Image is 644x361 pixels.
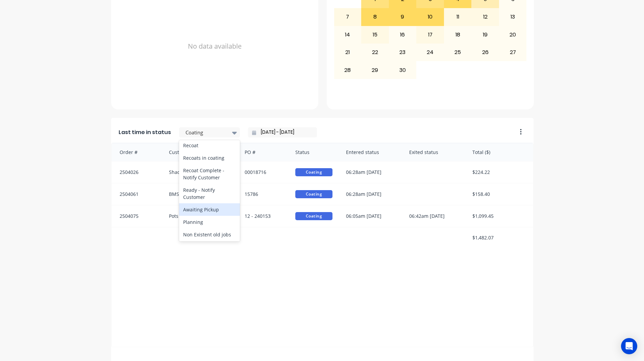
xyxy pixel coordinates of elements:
[112,161,162,183] div: 2504026
[295,212,332,220] span: Coating
[179,216,240,228] div: Planning
[289,143,339,161] div: Status
[334,61,361,78] div: 28
[417,44,444,61] div: 24
[295,168,332,176] span: Coating
[112,183,162,205] div: 2504061
[417,26,444,43] div: 17
[402,143,466,161] div: Exited status
[472,26,499,43] div: 19
[339,183,402,205] div: 06:28am [DATE]
[339,205,402,227] div: 06:05am [DATE]
[472,44,499,61] div: 26
[472,8,499,25] div: 12
[238,161,289,183] div: 00018716
[362,61,389,78] div: 29
[162,183,238,205] div: BMS Beta Metal Spinning
[417,8,444,25] div: 10
[402,205,466,227] div: 06:42am [DATE]
[362,44,389,61] div: 22
[339,161,402,183] div: 06:28am [DATE]
[334,8,361,25] div: 7
[179,184,240,203] div: Ready - Notify Customer
[179,152,240,164] div: Recoats in coating
[334,44,361,61] div: 21
[238,143,289,161] div: PO #
[466,143,533,161] div: Total ($)
[362,8,389,25] div: 8
[621,338,637,354] div: Open Intercom Messenger
[334,26,361,43] div: 14
[179,241,240,253] div: Delivered
[339,143,402,161] div: Entered status
[466,183,533,205] div: $158.40
[389,26,416,43] div: 16
[162,205,238,227] div: Pots R Us
[256,127,314,137] input: Filter by date
[499,8,526,25] div: 13
[499,26,526,43] div: 20
[362,26,389,43] div: 15
[444,26,471,43] div: 18
[444,8,471,25] div: 11
[179,164,240,184] div: Recoat Complete - Notify Customer
[444,44,471,61] div: 25
[179,203,240,216] div: Awaiting Pickup
[162,143,238,161] div: Customer
[389,8,416,25] div: 9
[389,44,416,61] div: 23
[162,161,238,183] div: Shade Factor
[179,139,240,152] div: Recoat
[112,205,162,227] div: 2504075
[466,227,533,248] div: $1,482.07
[466,161,533,183] div: $224.22
[466,205,533,227] div: $1,099.45
[112,143,162,161] div: Order #
[238,205,289,227] div: 12 - 240153
[389,61,416,78] div: 30
[238,183,289,205] div: 15786
[119,128,171,136] span: Last time in status
[179,228,240,241] div: Non Existent old jobs
[295,190,332,198] span: Coating
[499,44,526,61] div: 27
